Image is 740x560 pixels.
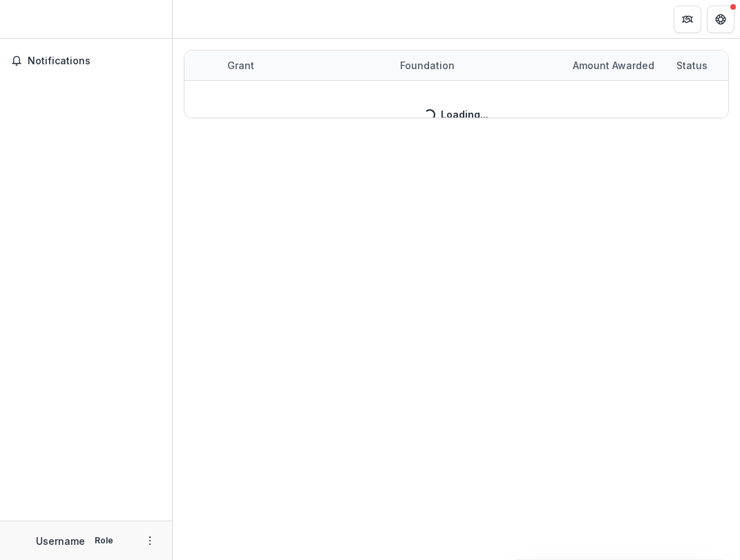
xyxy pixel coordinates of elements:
p: Username [36,534,85,548]
button: Notifications [6,50,167,72]
button: More [142,532,158,549]
p: Role [91,534,117,547]
button: Partners [674,6,701,33]
span: Notifications [28,55,161,67]
button: Get Help [707,6,734,33]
